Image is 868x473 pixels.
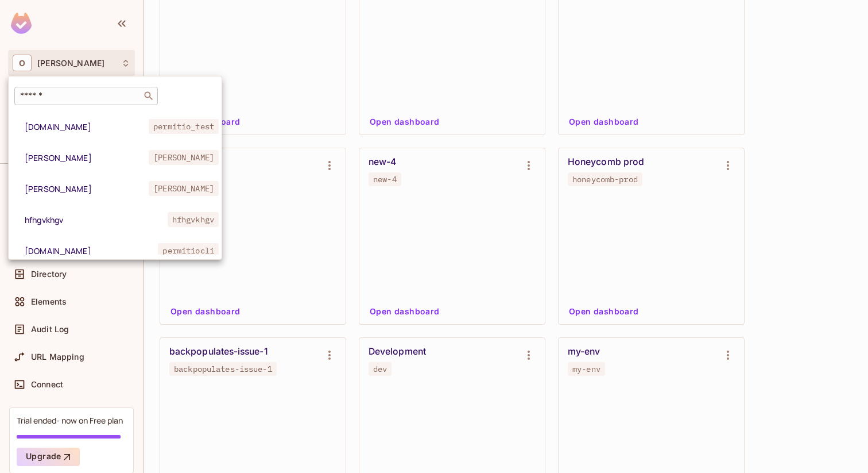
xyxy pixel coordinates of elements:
[25,121,149,132] span: [DOMAIN_NAME]
[149,150,219,165] span: [PERSON_NAME]
[25,214,168,225] span: hfhgvkhgv
[25,245,158,256] span: [DOMAIN_NAME]
[149,181,219,196] span: [PERSON_NAME]
[168,212,219,227] span: hfhgvkhgv
[158,243,219,258] span: permitiocli
[149,119,219,134] span: permitio_test
[25,183,149,194] span: [PERSON_NAME]
[25,152,149,163] span: [PERSON_NAME]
